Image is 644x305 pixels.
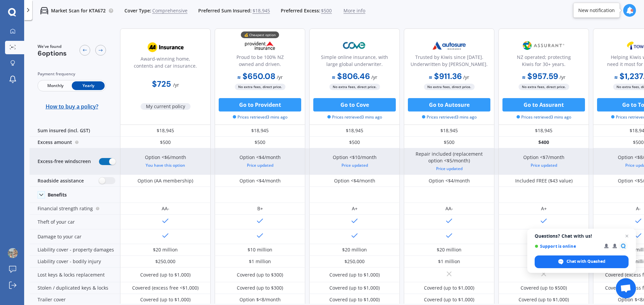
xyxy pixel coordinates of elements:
span: Questions? Chat with us! [535,233,629,239]
img: Assurant.png [522,37,566,54]
div: $18,945 [498,125,589,137]
div: Price updated [409,165,489,172]
div: $10 million [248,246,272,253]
div: Payment frequency [38,71,106,77]
span: Prices retrieved 3 mins ago [422,114,477,120]
div: Roadside assistance [30,175,120,187]
div: Benefits [48,192,67,198]
div: Price updated [523,162,565,169]
span: Preferred Excess: [281,7,320,14]
div: $1 million [438,258,460,265]
div: Price updated [333,162,377,169]
span: Yearly [72,81,105,90]
div: $500 [309,137,400,148]
img: Provident.png [238,37,282,54]
div: $500 [404,137,494,148]
div: Financial strength rating [30,203,120,215]
div: Award-winning home, contents and car insurance. [126,55,205,72]
div: $1 million [249,258,271,265]
div: $18,945 [404,125,494,137]
div: Covered (up to $1,000) [424,296,474,303]
img: car.f15378c7a67c060ca3f3.svg [40,7,48,15]
div: $20 million [153,246,178,253]
button: Go to Assurant [502,98,585,111]
div: 💰 Cheapest option [241,31,279,38]
span: Chat with Quashed [567,258,605,264]
div: Covered (up to $1,000) [424,285,474,291]
span: $18,945 [253,7,270,14]
div: NZ operated; protecting Kiwis for 30+ years. [504,54,583,70]
div: Covered (up to $300) [237,285,283,291]
div: $500 [120,137,211,148]
div: $20 million [437,246,462,253]
b: $957.59 [522,71,558,81]
div: Covered (up to $300) [237,272,283,278]
span: 6 options [38,49,67,58]
div: A+ [541,205,547,212]
div: AA- [445,205,453,212]
div: $20 million [342,246,367,253]
span: More info [343,7,365,14]
div: Covered (up to $1,000) [519,296,569,303]
img: Cove.webp [332,37,377,54]
div: Liability cover - bodily injury [30,256,120,268]
div: Lost keys & locks replacement [30,268,120,282]
b: $650.08 [237,71,275,81]
span: No extra fees, direct price. [329,84,380,90]
img: Autosure.webp [427,37,471,54]
div: Option <$6/month [145,154,186,169]
div: Sum insured (incl. GST) [30,125,120,137]
div: Option (AA membership) [138,177,193,184]
div: Option <$4/month [429,177,470,184]
b: $911.36 [429,71,462,81]
span: Monthly [39,81,72,90]
div: $250,000 [155,258,175,265]
div: $250,000 [344,258,365,265]
span: / yr [173,82,179,88]
span: Prices retrieved 3 mins ago [517,114,571,120]
div: Stolen / duplicated keys & locks [30,282,120,294]
div: Excess-free windscreen [30,148,120,175]
div: Option <$7/month [523,154,565,169]
div: Covered (excess free <$1,000) [132,285,199,291]
img: AA.webp [143,39,187,56]
span: Close chat [623,232,631,240]
span: We've found [38,44,67,50]
span: How to buy a policy? [46,103,98,110]
span: / yr [559,74,566,80]
div: Covered (up to $1,000) [140,296,191,303]
div: Option <$4/month [239,154,281,169]
div: Option <$4/month [334,177,375,184]
div: A- [636,205,641,212]
b: $725 [152,79,171,89]
div: Covered (up to $1,000) [140,272,191,278]
div: $18,945 [215,125,305,137]
button: Go to Provident [219,98,301,111]
span: Comprehensive [152,7,187,14]
span: No extra fees, direct price. [519,84,569,90]
div: Simple online insurance, with large global underwriter. [315,54,394,70]
button: Go to Cove [313,98,396,111]
button: Go to Autosure [408,98,490,111]
img: ACg8ocJKe0_vuvRzzXFiSAFymfXMrRXXnlt2UoAXIQWzCZHvHQfg4qZ0=s96-c [8,248,18,258]
p: Market Scan for KTA672 [51,7,106,14]
div: Theft of your car [30,215,120,229]
div: Chat with Quashed [535,255,629,268]
div: Excess amount [30,137,120,148]
div: You have this option [145,162,186,169]
div: Repair included (replacement option <$5/month) [409,151,489,172]
div: AA- [162,205,169,212]
span: No extra fees, direct price. [424,84,475,90]
div: Option $<8/month [239,296,281,303]
div: Trusted by Kiwis since [DATE]. Underwritten by [PERSON_NAME]. [410,54,489,70]
span: Preferred Sum Insured: [198,7,252,14]
div: Covered (up to $1,000) [329,296,380,303]
span: My current policy [141,103,191,110]
div: $18,945 [120,125,211,137]
div: Proud to be 100% NZ owned and driven. [220,54,300,70]
div: $18,945 [309,125,400,137]
div: $500 [215,137,305,148]
div: Liability cover - property damages [30,244,120,256]
span: / yr [463,74,469,80]
span: $500 [321,7,332,14]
